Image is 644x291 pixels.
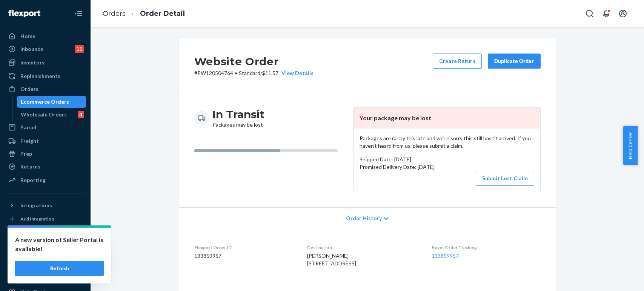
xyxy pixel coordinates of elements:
div: Replenishments [20,72,60,80]
div: Inventory [20,59,45,66]
span: Standard [239,70,260,76]
div: Returns [20,163,40,170]
div: Orders [20,85,38,93]
a: Returns [5,161,86,173]
ol: breadcrumbs [97,3,191,25]
button: Open account menu [615,6,630,21]
h2: Website Order [194,54,314,69]
span: Order History [346,214,382,222]
div: Add Integration [20,216,54,222]
button: Close Navigation [71,6,86,21]
h3: In Transit [212,107,264,121]
div: 4 [78,111,84,118]
a: Order Detail [140,9,185,18]
div: Wholesale Orders [21,111,67,118]
div: Prep [20,150,32,158]
div: Home [20,32,35,40]
a: Orders [5,83,86,95]
button: Refresh [15,261,104,276]
a: 133859957 [432,253,459,259]
a: Reporting [5,174,86,186]
a: Settings [5,260,86,272]
div: Parcel [20,124,36,131]
a: Talk to Support [5,273,86,285]
div: Integrations [20,202,52,209]
dt: Buyer Order Tracking [432,244,540,251]
button: View Details [278,69,314,77]
a: Inbounds15 [5,43,86,55]
a: Parcel [5,121,86,133]
span: • [235,70,237,76]
div: Freight [20,137,39,145]
button: Open notifications [599,6,614,21]
div: Duplicate Order [494,57,534,65]
p: Promised Delivery Date: [DATE] [360,163,534,171]
a: Prep [5,148,86,160]
p: # PW120504764 / $11.57 [194,69,314,77]
button: Create Return [433,54,482,69]
button: Duplicate Order [488,54,541,69]
a: Orders [103,9,126,18]
a: Ecommerce Orders [17,96,86,108]
a: Add Fast Tag [5,248,86,257]
p: A new version of Seller Portal is available! [15,235,104,253]
p: Packages are rarely this late and we're sorry this still hasn't arrived. If you haven't heard fro... [360,135,534,150]
a: Wholesale Orders4 [17,109,86,121]
button: Integrations [5,199,86,211]
button: Fast Tags [5,233,86,245]
button: Open Search Box [582,6,597,21]
a: Add Integration [5,214,86,224]
p: Shipped Date: [DATE] [360,156,534,163]
div: Reporting [20,176,46,184]
a: Home [5,30,86,42]
header: Your package may be lost [354,108,540,129]
dt: Destination [307,244,420,251]
div: Packages may be lost [212,107,264,129]
a: Freight [5,135,86,147]
span: [PERSON_NAME] [STREET_ADDRESS] [307,253,356,266]
img: Flexport logo [8,10,40,17]
dt: Flexport Order ID [194,244,295,251]
button: Help Center [623,126,638,165]
div: Inbounds [20,45,43,53]
dd: 133859957 [194,252,295,260]
button: Submit Lost Claim [476,171,534,186]
a: Inventory [5,57,86,69]
div: Ecommerce Orders [21,98,69,106]
div: 15 [75,45,84,53]
a: Replenishments [5,70,86,82]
